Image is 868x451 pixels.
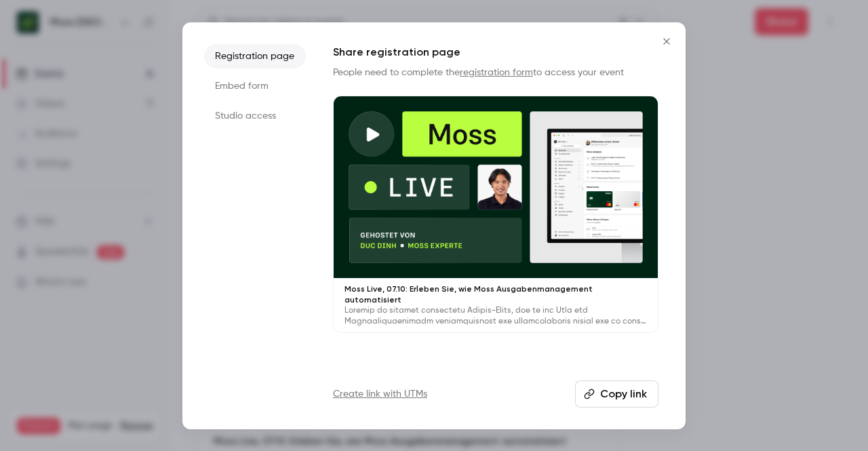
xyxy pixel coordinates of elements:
a: Create link with UTMs [333,387,427,401]
button: Copy link [575,380,658,408]
h1: Share registration page [333,44,658,60]
button: Close [653,28,680,55]
li: Registration page [204,44,306,68]
li: Studio access [204,104,306,128]
p: People need to complete the to access your event [333,66,658,79]
a: Moss Live, 07.10: Erleben Sie, wie Moss Ausgabenmanagement automatisiertLoremip do sitamet consec... [333,96,658,334]
p: Moss Live, 07.10: Erleben Sie, wie Moss Ausgabenmanagement automatisiert [344,283,647,305]
a: registration form [460,68,533,77]
p: Loremip do sitamet consectetu Adipis-Elits, doe te inc Utla etd Magnaaliquaenimadm veniamquisnost... [344,305,647,327]
li: Embed form [204,74,306,98]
